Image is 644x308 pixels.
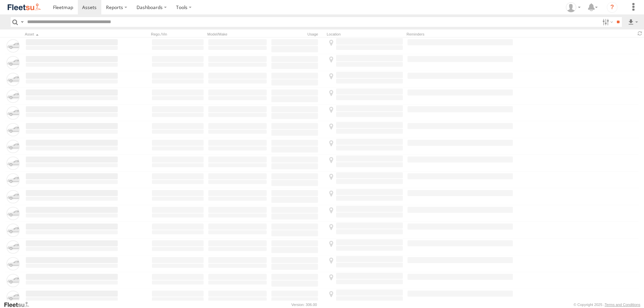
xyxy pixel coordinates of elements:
[607,2,618,13] i: ?
[7,3,42,12] img: fleetsu-logo-horizontal.svg
[407,32,514,37] div: Reminders
[327,32,404,37] div: Location
[207,32,268,37] div: Model/Make
[605,303,640,307] a: Terms and Conditions
[563,2,583,12] div: Muhammad Babar Raza
[4,301,35,308] a: Visit our Website
[636,30,644,37] span: Refresh
[574,303,640,307] div: © Copyright 2025 -
[270,32,324,37] div: Usage
[19,17,25,27] label: Search Query
[600,17,614,27] label: Search Filter Options
[25,32,119,37] div: Click to Sort
[151,32,205,37] div: Rego./Vin
[291,303,317,307] div: Version: 306.00
[627,17,639,27] label: Export results as...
